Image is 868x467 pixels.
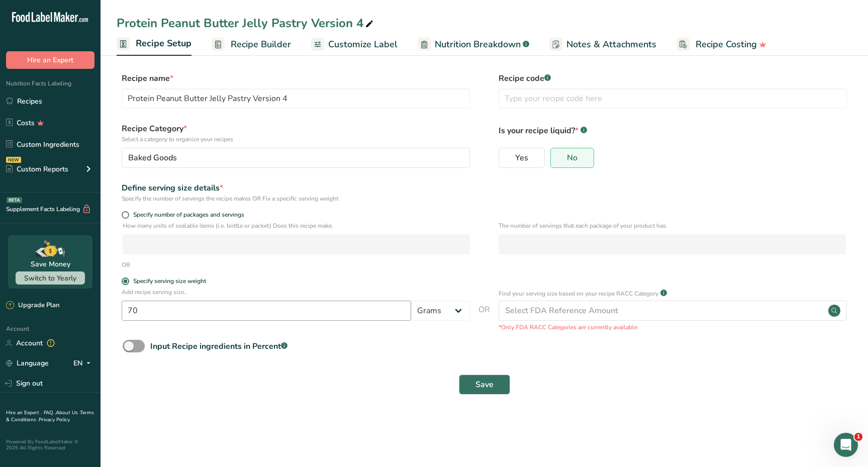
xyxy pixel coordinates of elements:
span: Recipe Setup [136,37,191,50]
a: FAQ . [44,409,56,416]
div: EN [73,357,94,369]
span: Baked Goods [128,152,177,164]
span: Recipe Builder [231,38,291,51]
input: Type your serving size here [122,301,411,321]
a: Hire an Expert . [6,409,42,416]
div: BETA [7,197,22,203]
a: Terms & Conditions . [6,409,94,423]
span: Yes [515,153,528,163]
div: Specify the number of servings the recipe makes OR Fix a specific serving weight [122,194,470,203]
div: Select FDA Reference Amount [505,305,618,317]
p: Is your recipe liquid? [499,123,847,137]
div: Custom Reports [6,164,68,174]
span: No [567,153,577,163]
span: Specify number of packages and servings [129,211,244,219]
button: Switch to Yearly [16,271,85,285]
div: Specify serving size weight [133,277,206,285]
span: 1 [854,433,862,441]
input: Type your recipe code here [499,88,847,109]
a: Notes & Attachments [549,33,656,56]
a: Recipe Setup [117,32,191,56]
span: Switch to Yearly [24,273,76,283]
a: Nutrition Breakdown [418,33,529,56]
a: Privacy Policy [39,416,70,423]
div: NEW [6,157,21,163]
input: Type your recipe name here [122,88,470,109]
div: Protein Peanut Butter Jelly Pastry Version 4 [117,14,375,32]
p: Find your serving size based on your recipe RACC Category [499,289,658,298]
span: Nutrition Breakdown [435,38,521,51]
label: Recipe Category [122,123,470,144]
a: Recipe Costing [677,33,766,56]
p: How many units of sealable items (i.e. bottle or packet) Does this recipe make. [123,221,470,230]
span: Recipe Costing [696,38,757,51]
button: Hire an Expert [6,51,94,69]
button: Save [459,375,510,395]
div: Define serving size details [122,182,470,194]
span: Customize Label [328,38,398,51]
a: Recipe Builder [212,33,291,56]
div: Powered By FoodLabelMaker © 2025 All Rights Reserved [6,439,94,451]
iframe: Intercom live chat [834,433,858,457]
p: Add recipe serving size.. [122,288,470,297]
a: Customize Label [311,33,398,56]
div: Input Recipe ingredients in Percent [150,340,287,352]
span: OR [478,304,490,332]
div: Save Money [31,259,70,269]
label: Recipe code [499,72,847,84]
button: Baked Goods [122,148,470,168]
span: Notes & Attachments [566,38,656,51]
label: Recipe name [122,72,470,84]
p: Select a category to organize your recipes [122,135,470,144]
a: Language [6,354,49,372]
div: Upgrade Plan [6,301,59,311]
div: OR [122,260,130,269]
p: The number of servings that each package of your product has. [499,221,846,230]
span: Save [475,379,494,391]
a: About Us . [56,409,80,416]
p: *Only FDA RACC Categories are currently available [499,323,847,332]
